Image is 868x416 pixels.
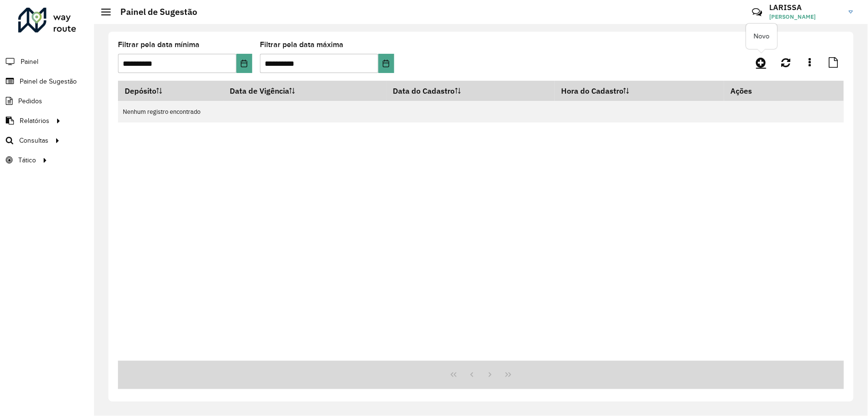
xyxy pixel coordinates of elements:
[19,135,48,146] span: Consultas
[724,81,782,101] th: Ações
[18,96,42,106] span: Pedidos
[118,39,199,50] label: Filtrar pela data mínima
[223,81,387,101] th: Data de Vigência
[236,54,252,73] button: Choose Date
[18,155,36,165] span: Tático
[555,81,724,101] th: Hora do Cadastro
[21,57,38,67] span: Painel
[770,12,842,21] span: [PERSON_NAME]
[111,7,197,17] h2: Painel de Sugestão
[747,2,767,23] a: Contato Rápido
[118,101,844,122] td: Nenhum registro encontrado
[20,116,49,126] span: Relatórios
[746,24,777,49] div: Novo
[770,3,842,12] h3: LARISSA
[260,39,343,50] label: Filtrar pela data máxima
[20,76,77,86] span: Painel de Sugestão
[118,81,223,101] th: Depósito
[378,54,394,73] button: Choose Date
[387,81,555,101] th: Data do Cadastro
